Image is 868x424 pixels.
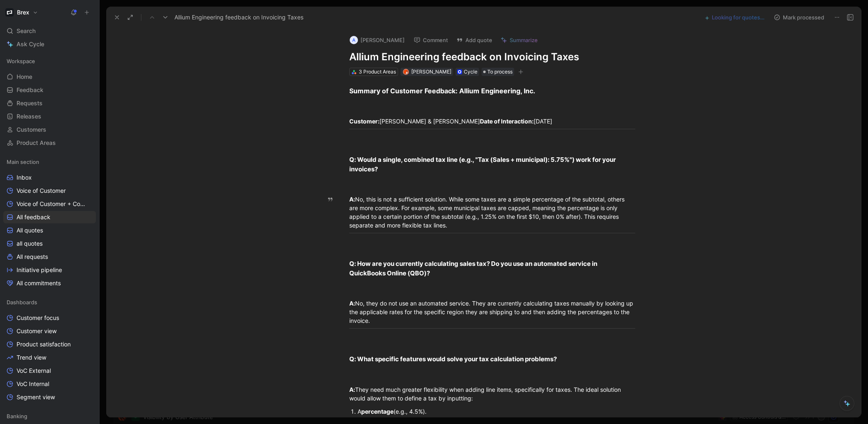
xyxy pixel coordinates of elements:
button: Comment [410,34,452,46]
div: Search [3,25,96,37]
div: Cycle [464,68,477,76]
span: Initiative pipeline [17,266,62,274]
span: All feedback [17,213,50,221]
h1: Brex [17,9,29,16]
a: Requests [3,97,96,109]
a: Voice of Customer + Commercial NRR Feedback [3,198,96,210]
h1: Allium Engineering feedback on Invoicing Taxes [349,50,635,64]
a: All commitments [3,277,96,289]
strong: Summary of Customer Feedback: Allium Engineering, Inc. [349,87,535,95]
strong: percentage [361,408,393,415]
strong: Q: How are you currently calculating sales tax? Do you use an automated service in QuickBooks Onl... [349,260,599,277]
a: Feedback [3,84,96,96]
div: Workspace [3,55,96,67]
button: Add quote [453,34,496,46]
a: Trend view [3,351,96,364]
div: 3 Product Areas [359,68,396,76]
strong: Q: Would a single, combined tax line (e.g., "Tax (Sales + municipal): 5.75%") work for your invoi... [349,156,617,173]
span: Customers [17,126,46,134]
a: Releases [3,110,96,123]
span: [PERSON_NAME] [411,69,451,75]
span: VoC External [17,367,51,375]
a: Customer focus [3,312,96,324]
span: Segment view [17,393,55,401]
div: A (e.g., 4.5%). [358,407,635,416]
span: To process [487,68,513,76]
a: Product satisfaction [3,338,96,351]
span: Search [17,26,36,36]
div: No, this is not a sufficient solution. While some taxes are a simple percentage of the subtotal, ... [349,195,635,230]
div: Dashboards [3,296,96,308]
a: All quotes [3,224,96,237]
span: Dashboards [7,298,37,306]
span: Summarize [510,36,538,44]
span: All commitments [17,279,61,287]
span: Workspace [7,57,35,65]
span: Customer view [17,327,57,335]
span: Trend view [17,353,46,362]
strong: Q: What specific features would solve your tax calculation problems? [349,355,557,363]
strong: A: [349,300,355,307]
span: All requests [17,253,48,261]
span: All quotes [17,226,43,235]
span: Allium Engineering feedback on Invoicing Taxes [174,12,303,22]
span: Banking [7,412,27,420]
button: Looking for quotes… [700,12,768,23]
a: Voice of Customer [3,185,96,197]
div: Main section [3,156,96,168]
span: Feedback [17,86,43,94]
span: Home [17,73,32,81]
span: Releases [17,112,41,121]
div: Banking [3,410,96,422]
strong: A: [349,196,355,203]
a: Customer view [3,325,96,337]
a: Home [3,71,96,83]
span: all quotes [17,239,43,248]
img: avatar [403,70,408,74]
span: Requests [17,99,43,107]
span: Voice of Customer + Commercial NRR Feedback [17,200,88,208]
button: A[PERSON_NAME] [346,34,408,46]
span: Ask Cycle [17,39,44,49]
button: Mark processed [770,12,828,23]
a: Ask Cycle [3,38,96,50]
span: Main section [7,158,39,166]
a: Product Areas [3,137,96,149]
span: Voice of Customer [17,187,66,195]
img: Brex [5,8,14,17]
div: To process [482,68,514,76]
span: Inbox [17,173,32,182]
span: Product Areas [17,139,56,147]
strong: A: [349,386,355,393]
button: BrexBrex [3,7,40,18]
span: VoC Internal [17,380,49,388]
a: Initiative pipeline [3,264,96,276]
span: Customer focus [17,314,59,322]
span: Product satisfaction [17,340,71,348]
a: Segment view [3,391,96,403]
a: all quotes [3,237,96,250]
a: Customers [3,123,96,136]
div: DashboardsCustomer focusCustomer viewProduct satisfactionTrend viewVoC ExternalVoC InternalSegmen... [3,296,96,403]
a: All feedback [3,211,96,223]
div: They need much greater flexibility when adding line items, specifically for taxes. The ideal solu... [349,385,635,403]
a: Inbox [3,171,96,184]
strong: Date of Interaction: [480,118,534,125]
div: [PERSON_NAME] & [PERSON_NAME] [DATE] [349,117,635,126]
div: No, they do not use an automated service. They are currently calculating taxes manually by lookin... [349,299,635,325]
div: A [350,36,358,44]
a: VoC External [3,365,96,377]
button: Summarize [497,34,541,46]
div: Main sectionInboxVoice of CustomerVoice of Customer + Commercial NRR FeedbackAll feedbackAll quot... [3,156,96,289]
strong: Customer: [349,118,379,125]
a: All requests [3,251,96,263]
a: VoC Internal [3,378,96,390]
